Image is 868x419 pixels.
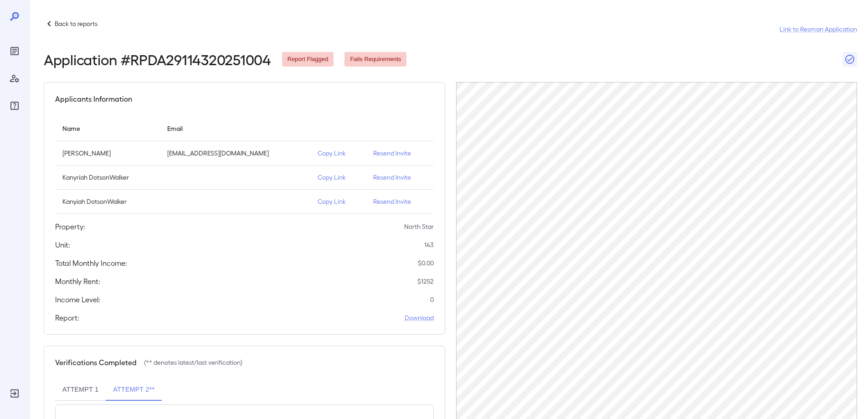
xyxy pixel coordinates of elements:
[430,295,434,304] p: 0
[55,379,106,401] button: Attempt 1
[404,222,434,231] p: North Star
[318,149,359,158] p: Copy Link
[424,240,434,249] p: 143
[55,221,85,232] h5: Property:
[318,173,359,182] p: Copy Link
[160,115,310,141] th: Email
[106,379,162,401] button: Attempt 2**
[62,149,153,158] p: [PERSON_NAME]
[44,51,271,67] h2: Application # RPDA29114320251004
[55,93,132,104] h5: Applicants Information
[55,276,100,287] h5: Monthly Rent:
[780,25,857,34] a: Link to Resman Application
[417,277,434,286] p: $ 1252
[373,149,426,158] p: Resend Invite
[418,259,434,268] p: $ 0.00
[282,55,334,64] span: Report Flagged
[62,197,153,206] p: Kanyiah DotsonWalker
[55,19,98,28] p: Back to reports
[373,197,426,206] p: Resend Invite
[62,173,153,182] p: Kanyriah DotsonWalker
[55,239,70,250] h5: Unit:
[167,149,303,158] p: [EMAIL_ADDRESS][DOMAIN_NAME]
[55,115,160,141] th: Name
[144,358,242,367] p: (** denotes latest/last verification)
[7,386,22,401] div: Log Out
[7,98,22,113] div: FAQ
[55,294,100,305] h5: Income Level:
[318,197,359,206] p: Copy Link
[405,313,434,322] a: Download
[7,71,22,86] div: Manage Users
[344,55,406,64] span: Fails Requirements
[55,258,127,269] h5: Total Monthly Income:
[55,312,79,323] h5: Report:
[55,357,137,368] h5: Verifications Completed
[7,44,22,58] div: Reports
[373,173,426,182] p: Resend Invite
[55,115,434,214] table: simple table
[842,52,857,67] button: Close Report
